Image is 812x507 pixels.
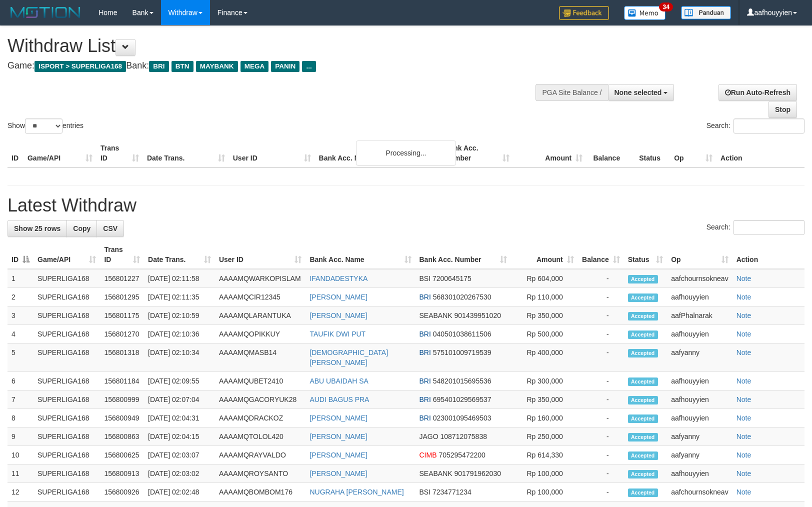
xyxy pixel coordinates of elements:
th: Amount: activate to sort column ascending [511,240,577,269]
td: aafhouyyien [667,372,732,390]
td: aafPhalnarak [667,306,732,325]
td: - [578,343,624,372]
span: MAYBANK [196,61,238,72]
td: 156800625 [100,446,144,464]
a: NUGRAHA [PERSON_NAME] [309,488,403,496]
th: User ID [229,139,315,167]
th: Bank Acc. Number [440,139,513,167]
span: None selected [614,88,662,96]
span: BRI [419,330,431,338]
td: AAAAMQGACORYUK28 [215,390,306,409]
span: MEGA [240,61,269,72]
td: 9 [7,427,33,446]
a: Note [736,469,751,477]
td: SUPERLIGA168 [33,446,100,464]
span: PANIN [271,61,299,72]
th: Status: activate to sort column ascending [624,240,667,269]
td: SUPERLIGA168 [33,343,100,372]
td: 156800913 [100,464,144,483]
a: Stop [768,101,797,118]
th: Bank Acc. Name: activate to sort column ascending [305,240,415,269]
td: AAAAMQOPIKKUY [215,325,306,343]
a: ABU UBAIDAH SA [309,377,368,385]
td: 156800999 [100,390,144,409]
td: SUPERLIGA168 [33,464,100,483]
td: 156801184 [100,372,144,390]
td: Rp 110,000 [511,288,577,306]
a: Note [736,451,751,459]
a: [PERSON_NAME] [309,293,367,301]
select: Showentries [25,118,62,133]
td: AAAAMQMASB14 [215,343,306,372]
td: 1 [7,269,33,288]
th: ID: activate to sort column descending [7,240,33,269]
td: 7 [7,390,33,409]
span: BRI [419,395,431,403]
th: Action [732,240,804,269]
a: [PERSON_NAME] [309,469,367,477]
td: aafhouyyien [667,325,732,343]
span: BRI [419,414,431,422]
td: 2 [7,288,33,306]
a: Note [736,293,751,301]
td: aafhouyyien [667,390,732,409]
a: Note [736,311,751,319]
td: - [578,325,624,343]
td: SUPERLIGA168 [33,372,100,390]
td: AAAAMQDRACKOZ [215,409,306,427]
td: AAAAMQLARANTUKA [215,306,306,325]
td: - [578,372,624,390]
input: Search: [733,220,804,235]
td: 6 [7,372,33,390]
a: [PERSON_NAME] [309,414,367,422]
th: Amount [513,139,586,167]
td: Rp 604,000 [511,269,577,288]
a: Note [736,274,751,282]
label: Show entries [7,118,83,133]
span: ISPORT > SUPERLIGA168 [34,61,126,72]
td: AAAAMQRAYVALDO [215,446,306,464]
a: AUDI BAGUS PRA [309,395,369,403]
button: None selected [608,84,674,101]
span: Accepted [628,488,658,497]
th: Op [670,139,716,167]
td: Rp 614,330 [511,446,577,464]
td: [DATE] 02:10:36 [144,325,215,343]
span: BRI [419,348,431,356]
span: BTN [171,61,193,72]
a: Run Auto-Refresh [718,84,797,101]
td: 10 [7,446,33,464]
td: 8 [7,409,33,427]
td: Rp 250,000 [511,427,577,446]
td: Rp 400,000 [511,343,577,372]
th: User ID: activate to sort column ascending [215,240,306,269]
td: aafchournsokneav [667,483,732,501]
td: Rp 100,000 [511,464,577,483]
th: Status [635,139,670,167]
td: SUPERLIGA168 [33,269,100,288]
td: SUPERLIGA168 [33,288,100,306]
td: - [578,446,624,464]
td: - [578,409,624,427]
td: 156800926 [100,483,144,501]
span: BRI [149,61,168,72]
span: Accepted [628,470,658,478]
span: JAGO [419,432,438,440]
td: [DATE] 02:03:07 [144,446,215,464]
th: Bank Acc. Name [315,139,441,167]
img: MOTION_logo.png [7,5,83,20]
td: Rp 300,000 [511,372,577,390]
span: Accepted [628,414,658,423]
td: aafyanny [667,427,732,446]
span: Copy 7200645175 to clipboard [432,274,471,282]
td: Rp 350,000 [511,390,577,409]
span: Copy 7234771234 to clipboard [432,488,471,496]
a: Note [736,395,751,403]
td: - [578,427,624,446]
td: 156801227 [100,269,144,288]
td: SUPERLIGA168 [33,427,100,446]
th: ID [7,139,23,167]
h1: Withdraw List [7,36,531,56]
span: Copy 548201015695536 to clipboard [433,377,491,385]
a: Copy [66,220,97,237]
